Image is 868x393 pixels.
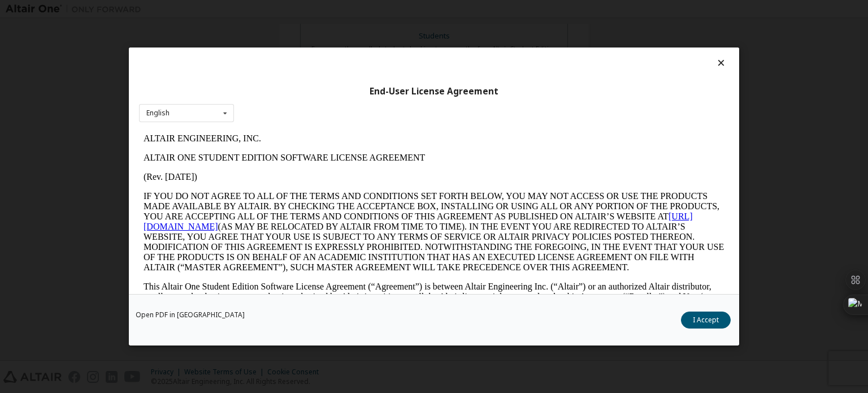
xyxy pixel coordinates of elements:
[5,43,585,53] p: (Rev. [DATE])
[5,83,554,102] a: [URL][DOMAIN_NAME]
[5,153,585,193] p: This Altair One Student Edition Software License Agreement (“Agreement”) is between Altair Engine...
[5,5,585,15] p: ALTAIR ENGINEERING, INC.
[5,24,585,34] p: ALTAIR ONE STUDENT EDITION SOFTWARE LICENSE AGREEMENT
[146,110,170,116] div: English
[681,312,731,329] button: I Accept
[5,62,585,144] p: IF YOU DO NOT AGREE TO ALL OF THE TERMS AND CONDITIONS SET FORTH BELOW, YOU MAY NOT ACCESS OR USE...
[136,312,245,318] a: Open PDF in [GEOGRAPHIC_DATA]
[139,86,729,97] div: End-User License Agreement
